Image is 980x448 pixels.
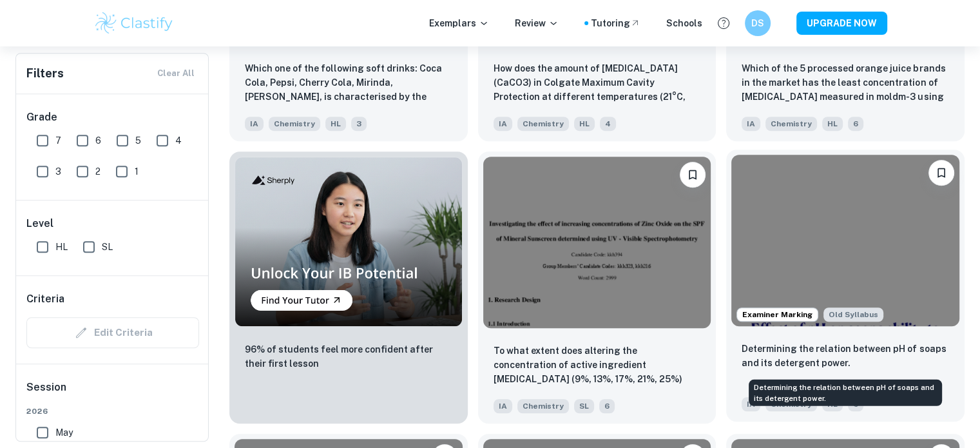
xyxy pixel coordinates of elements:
span: IA [742,117,760,131]
p: How does the amount of calcium carbonate (CaCO3) in Colgate Maximum Cavity Protection at differen... [494,61,701,105]
span: IA [245,117,264,131]
p: Review [515,16,559,30]
p: Which of the 5 processed orange juice brands in the market has the least concentration of Ascorbi... [742,61,949,105]
span: HL [574,117,595,131]
span: 3 [351,117,367,131]
span: Chemistry [765,117,817,131]
span: Examiner Marking [737,309,818,320]
span: Chemistry [517,399,569,413]
a: Schools [666,16,702,30]
p: Determining the relation between pH of soaps and its detergent power. [742,342,949,370]
span: IA [494,399,512,413]
img: Thumbnail [235,157,463,326]
button: Bookmark [680,162,706,188]
span: 4 [175,133,182,148]
div: Starting from the May 2025 session, the Chemistry IA requirements have changed. It's OK to refer ... [823,307,883,322]
img: Clastify logo [93,10,175,36]
h6: Session [26,380,199,405]
p: To what extent does altering the concentration of active ingredient Zinc oxide (9%, 13%, 17%, 21%... [494,344,701,387]
a: Tutoring [591,16,640,30]
span: IA [494,117,512,131]
span: Chemistry [269,117,320,131]
span: Old Syllabus [823,307,883,322]
img: Chemistry IA example thumbnail: Determining the relation between pH of s [731,155,959,326]
span: HL [822,117,843,131]
span: Chemistry [517,117,569,131]
p: Exemplars [429,16,489,30]
span: 1 [135,164,139,179]
h6: Grade [26,110,199,125]
span: 3 [55,164,61,179]
span: May [55,425,73,440]
span: 6 [848,117,863,131]
span: 2 [95,164,101,179]
div: Criteria filters are unavailable when searching by topic [26,317,199,348]
p: Which one of the following soft drinks: Coca Cola, Pepsi, Cherry Cola, Mirinda, Dr Pepper, is cha... [245,61,452,105]
h6: Filters [26,64,64,83]
h6: Level [26,216,199,231]
span: SL [574,399,594,413]
span: 6 [599,399,615,413]
span: 5 [135,133,141,148]
span: 7 [55,133,61,148]
a: Thumbnail96% of students feel more confident after their first lesson [229,151,468,423]
h6: Criteria [26,291,64,307]
button: DS [745,10,771,36]
p: 96% of students feel more confident after their first lesson [245,342,452,371]
div: Determining the relation between pH of soaps and its detergent power. [749,380,942,406]
a: Examiner MarkingStarting from the May 2025 session, the Chemistry IA requirements have changed. I... [726,151,965,423]
span: HL [55,240,68,254]
span: 4 [600,117,616,131]
img: Chemistry IA example thumbnail: To what extent does altering the concent [483,157,711,327]
span: 6 [95,133,101,148]
span: 2026 [26,405,199,417]
span: IA [742,397,760,411]
h6: DS [750,16,765,30]
span: HL [325,117,346,131]
span: SL [102,240,113,254]
button: Bookmark [928,160,954,186]
button: UPGRADE NOW [796,12,887,35]
button: Help and Feedback [713,12,735,34]
a: BookmarkTo what extent does altering the concentration of active ingredient Zinc oxide (9%, 13%, ... [478,151,716,423]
